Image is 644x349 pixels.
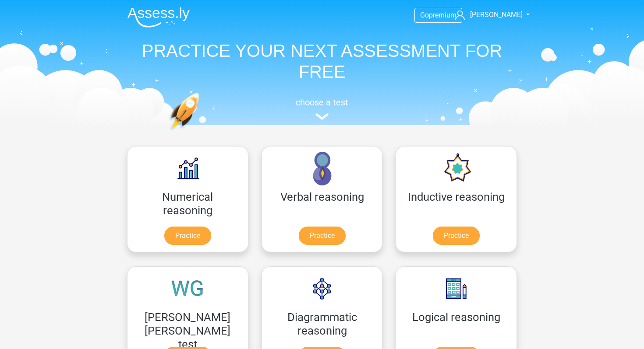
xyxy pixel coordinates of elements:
[429,11,456,19] span: premium
[470,10,523,19] span: [PERSON_NAME]
[315,113,329,120] img: assessment
[169,93,233,172] img: practice
[120,40,524,82] h1: PRACTICE YOUR NEXT ASSESSMENT FOR FREE
[299,227,346,245] a: Practice
[420,11,429,19] span: Go
[127,7,190,28] img: Assessly
[120,97,524,108] h5: choose a test
[164,227,211,245] a: Practice
[433,227,480,245] a: Practice
[415,9,462,21] a: Gopremium
[452,10,524,20] a: [PERSON_NAME]
[120,97,524,120] a: choose a test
